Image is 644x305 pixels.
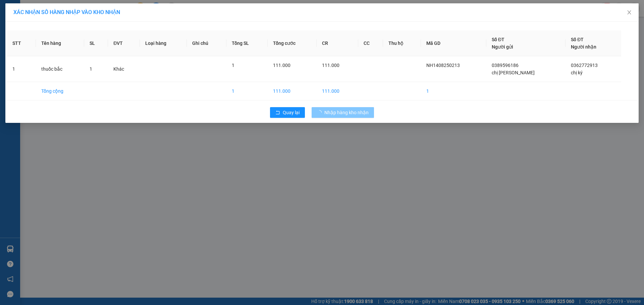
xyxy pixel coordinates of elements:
span: chị ký [571,70,583,75]
button: rollbackQuay lại [270,107,305,118]
th: Tổng SL [226,30,268,56]
th: SL [84,30,108,56]
th: CR [317,30,358,56]
span: chị [PERSON_NAME] [492,70,535,75]
td: 1 [7,56,36,82]
td: 111.000 [317,82,358,100]
th: Loại hàng [140,30,187,56]
span: 111.000 [322,63,339,68]
span: 1 [232,63,234,68]
td: Tổng cộng [36,82,85,100]
span: close [627,10,632,15]
th: Thu hộ [383,30,421,56]
th: Ghi chú [187,30,226,56]
span: 0389596186 [492,63,519,68]
button: Close [620,3,639,22]
th: ĐVT [108,30,140,56]
span: Số ĐT [492,37,504,42]
span: 111.000 [273,63,290,68]
span: XÁC NHẬN SỐ HÀNG NHẬP VÀO KHO NHẬN [13,9,120,15]
th: Tên hàng [36,30,85,56]
td: 1 [421,82,486,100]
span: Người gửi [492,44,513,50]
span: loading [317,110,324,115]
span: Nhập hàng kho nhận [324,109,369,116]
th: STT [7,30,36,56]
th: Mã GD [421,30,486,56]
th: Tổng cước [268,30,317,56]
td: Khác [108,56,140,82]
span: Quay lại [283,109,300,116]
td: thuốc bắc [36,56,85,82]
th: CC [358,30,383,56]
span: 0362772913 [571,63,598,68]
span: rollback [275,110,280,116]
span: 1 [90,66,92,72]
td: 1 [226,82,268,100]
span: NH1408250213 [426,63,460,68]
button: Nhập hàng kho nhận [312,107,374,118]
span: Người nhận [571,44,596,50]
span: Số ĐT [571,37,584,42]
td: 111.000 [268,82,317,100]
